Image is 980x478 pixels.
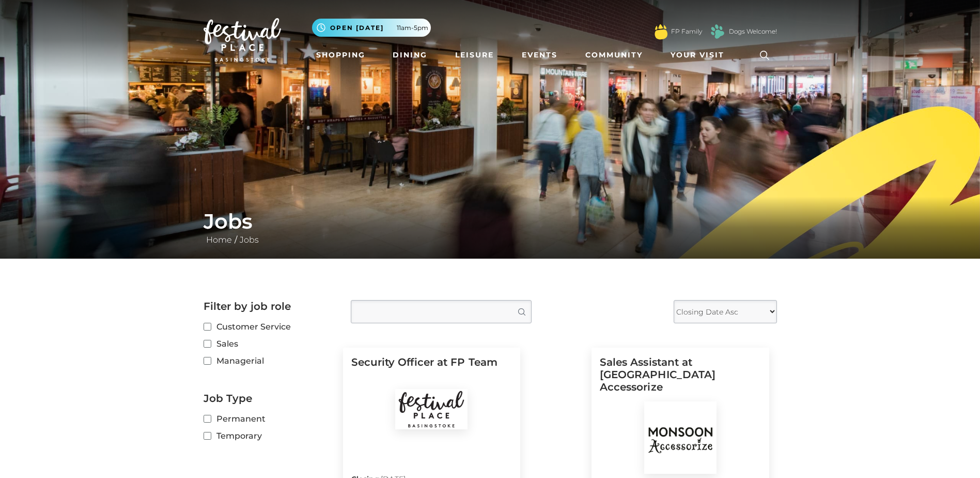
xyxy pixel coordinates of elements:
h5: Sales Assistant at [GEOGRAPHIC_DATA] Accessorize [600,356,761,401]
span: 11am-5pm [397,23,428,33]
a: Home [204,235,235,245]
a: Events [518,46,562,65]
span: Your Visit [671,50,724,61]
a: Jobs [237,235,261,245]
div: / [196,209,785,246]
a: FP Family [671,27,702,36]
button: Open [DATE] 11am-5pm [312,19,431,37]
a: Community [581,46,647,65]
label: Customer Service [204,320,335,333]
img: Festival Place Logo [204,18,281,62]
label: Permanent [204,412,335,425]
a: Shopping [312,46,369,65]
h5: Security Officer at FP Team [351,356,512,389]
label: Managerial [204,354,335,367]
img: Festival Place [395,389,468,429]
img: Monsoon [644,401,717,474]
a: Dogs Welcome! [729,27,777,36]
h2: Job Type [204,392,335,405]
a: Your Visit [666,46,734,65]
h1: Jobs [204,209,777,234]
label: Sales [204,337,335,350]
a: Dining [388,46,431,65]
h2: Filter by job role [204,300,335,312]
label: Temporary [204,429,335,442]
span: Open [DATE] [330,23,384,33]
a: Leisure [451,46,498,65]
